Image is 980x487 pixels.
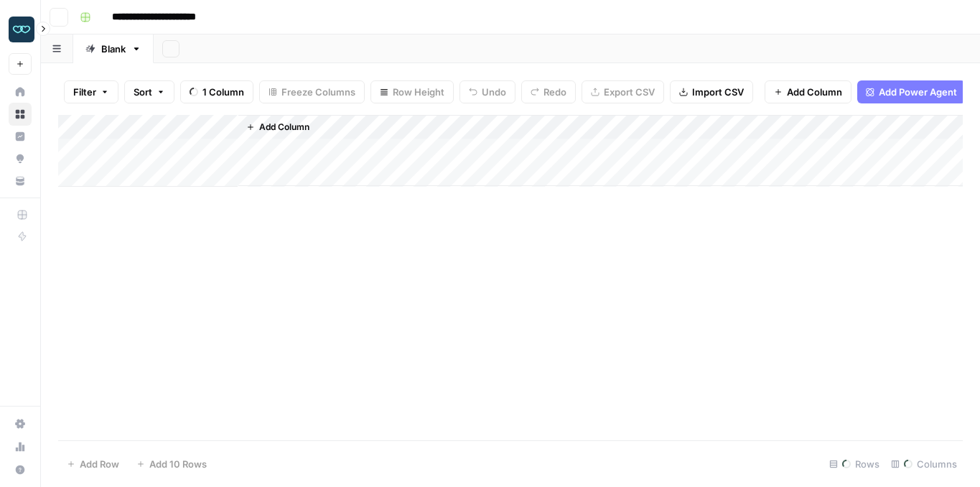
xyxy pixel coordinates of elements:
span: Freeze Columns [281,85,355,99]
a: Browse [9,103,32,126]
button: Add Column [765,80,851,103]
div: Columns [885,453,963,476]
button: Undo [459,80,515,103]
span: 1 Column [202,85,244,99]
button: 1 Column [180,80,253,103]
a: Home [9,80,32,103]
button: Help + Support [9,458,32,481]
span: Filter [73,85,96,99]
button: Freeze Columns [259,80,365,103]
a: Opportunities [9,147,32,170]
span: Add Power Agent [879,85,957,99]
a: Settings [9,412,32,435]
button: Workspace: Zola Inc [9,11,32,47]
button: Redo [521,80,576,103]
button: Row Height [370,80,454,103]
button: Import CSV [670,80,753,103]
a: Insights [9,125,32,148]
button: Add Column [241,118,315,136]
span: Undo [482,85,506,99]
span: Export CSV [604,85,655,99]
a: Usage [9,435,32,458]
span: Add Column [787,85,842,99]
span: Sort [134,85,152,99]
button: Add 10 Rows [128,453,215,476]
span: Import CSV [692,85,744,99]
a: Your Data [9,170,32,193]
span: Row Height [393,85,444,99]
div: Blank [101,42,126,56]
button: Filter [64,80,118,103]
span: Redo [543,85,566,99]
button: Add Row [58,453,128,476]
div: Rows [823,453,885,476]
a: Blank [73,34,154,63]
span: Add Row [80,457,119,471]
span: Add 10 Rows [149,457,207,471]
button: Add Power Agent [857,80,966,103]
img: Zola Inc Logo [9,17,34,42]
button: Sort [124,80,174,103]
button: Export CSV [582,80,664,103]
span: Add Column [259,121,309,134]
